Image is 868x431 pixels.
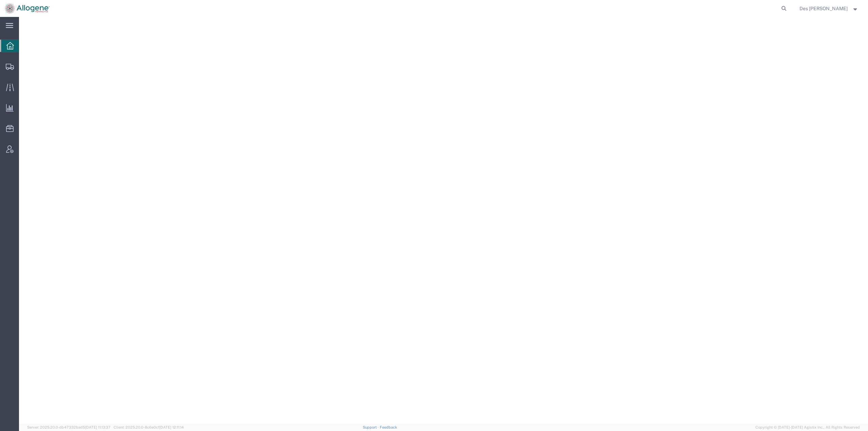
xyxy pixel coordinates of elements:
img: logo [5,3,50,14]
span: [DATE] 12:11:14 [159,425,184,429]
iframe: FS Legacy Container [19,17,868,424]
span: Server: 2025.20.0-db47332bad5 [27,425,111,429]
span: Client: 2025.20.0-8c6e0cf [114,425,184,429]
a: Support [363,425,380,429]
span: [DATE] 11:13:37 [85,425,111,429]
button: Des [PERSON_NAME] [799,4,859,13]
span: Des Charlery [800,5,848,12]
span: Copyright © [DATE]-[DATE] Agistix Inc., All Rights Reserved [755,425,860,430]
a: Feedback [380,425,397,429]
